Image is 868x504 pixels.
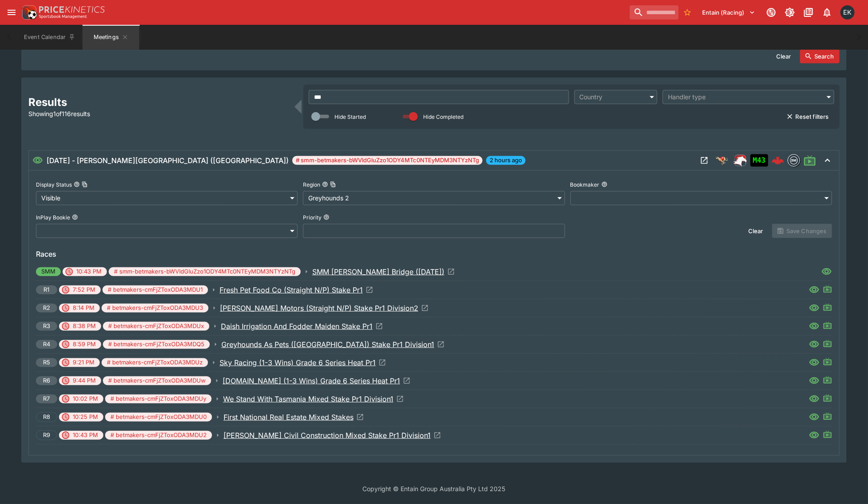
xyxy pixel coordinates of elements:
[67,431,103,440] span: 10:43 PM
[772,154,784,167] img: logo-cerberus--red.svg
[823,339,832,348] svg: Live
[580,93,643,102] div: Country
[334,113,366,121] p: Hide Started
[220,303,429,313] a: Open Event
[38,376,55,385] span: R6
[809,375,820,386] svg: Visible
[220,303,418,313] p: [PERSON_NAME] Motors (Straight N/P) Stake Pr1 Division2
[224,412,364,422] a: Open Event
[823,430,832,439] svg: Live
[823,321,832,330] svg: Live
[36,191,298,205] div: Visible
[32,155,43,166] svg: Visible
[223,394,393,404] p: We Stand With Tasmania Mixed Stake Pr1 Division1
[39,6,105,13] img: PriceKinetics
[221,339,445,350] a: Open Event
[312,266,455,277] a: Open Event
[823,375,832,384] svg: Live
[330,181,336,188] button: Copy To Clipboard
[838,3,857,22] button: Emily Kim
[221,339,434,350] p: Greyhounds As Pets ([GEOGRAPHIC_DATA]) Stake Pr1 Division1
[630,5,679,20] input: search
[668,93,820,102] div: Handler type
[105,413,212,422] span: # betmakers-cmFjZToxODA3MDU0
[809,357,820,368] svg: Visible
[38,322,55,331] span: R3
[809,430,820,441] svg: Visible
[809,303,820,313] svg: Visible
[67,340,101,349] span: 8:59 PM
[224,430,441,441] a: Open Event
[67,322,101,331] span: 8:38 PM
[680,5,695,20] button: No Bookmarks
[39,15,87,19] img: Sportsbook Management
[36,249,832,259] h6: Races
[841,5,855,20] div: Emily Kim
[823,394,832,402] svg: Live
[220,357,386,368] a: Open Event
[105,431,212,440] span: # betmakers-cmFjZToxODA3MDU2
[809,321,820,332] svg: Visible
[20,4,37,21] img: PriceKinetics Logo
[67,358,100,367] span: 9:21 PM
[72,214,78,220] button: InPlay Bookie
[224,430,431,441] p: [PERSON_NAME] Civil Construction Mixed Stake Pr1 Division1
[38,304,55,313] span: R2
[303,181,320,188] p: Region
[4,4,20,20] button: open drawer
[733,153,747,168] img: racing.png
[423,113,463,121] p: Hide Completed
[38,431,55,440] span: R9
[38,358,55,367] span: R5
[221,321,373,332] p: Daish Irrigation And Fodder Maiden Stake Pr1
[801,4,817,20] button: Documentation
[743,224,769,238] button: Clear
[220,357,376,368] p: Sky Racing (1-3 Wins) Grade 6 Series Heat Pr1
[750,154,768,167] div: Imported to Jetbet as OPEN
[788,154,800,167] div: betmakers
[28,95,289,109] h2: Results
[823,357,832,366] svg: Live
[715,153,729,168] div: greyhound_racing
[38,395,55,403] span: R7
[819,4,835,20] button: Notifications
[570,181,600,188] p: Bookmaker
[28,109,289,118] p: Showing 1 of 116 results
[67,395,103,403] span: 10:02 PM
[36,181,72,188] p: Display Status
[221,321,383,332] a: Open Event
[823,303,832,312] svg: Live
[312,266,444,277] p: SMM [PERSON_NAME] Bridge ([DATE])
[292,156,483,165] span: # smm-betmakers-bWVldGluZzo1ODY4MTc0NTEyMDM3NTYzNTg
[38,340,55,349] span: R4
[105,395,212,403] span: # betmakers-cmFjZToxODA3MDUy
[804,154,816,167] svg: Live
[47,155,289,166] h6: [DATE] - [PERSON_NAME][GEOGRAPHIC_DATA] ([GEOGRAPHIC_DATA])
[102,285,208,294] span: # betmakers-cmFjZToxODA3MDU1
[102,304,208,313] span: # betmakers-cmFjZToxODA3MDU3
[109,267,301,276] span: # smm-betmakers-bWVldGluZzo1ODY4MTc0NTEyMDM3NTYzNTg
[82,181,88,188] button: Copy To Clipboard
[67,285,101,294] span: 7:52 PM
[715,153,729,168] img: greyhound_racing.png
[223,375,411,386] a: Open Event
[224,412,353,422] p: First National Real Estate Mixed Stakes
[763,4,779,20] button: Connected to PK
[103,322,209,331] span: # betmakers-cmFjZToxODA3MDUx
[103,340,210,349] span: # betmakers-cmFjZToxODA3MDQ5
[39,285,55,294] span: R1
[74,181,80,188] button: Display StatusCopy To Clipboard
[823,412,832,421] svg: Live
[800,49,840,63] button: Search
[67,376,101,385] span: 9:44 PM
[823,285,832,293] svg: Live
[67,413,103,422] span: 10:25 PM
[322,181,328,188] button: RegionCopy To Clipboard
[771,49,797,63] button: Clear
[697,153,711,168] button: Open Meeting
[486,156,526,165] span: 2 hours ago
[19,25,81,50] button: Event Calendar
[809,412,820,422] svg: Visible
[82,25,139,50] button: Meetings
[809,339,820,350] svg: Visible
